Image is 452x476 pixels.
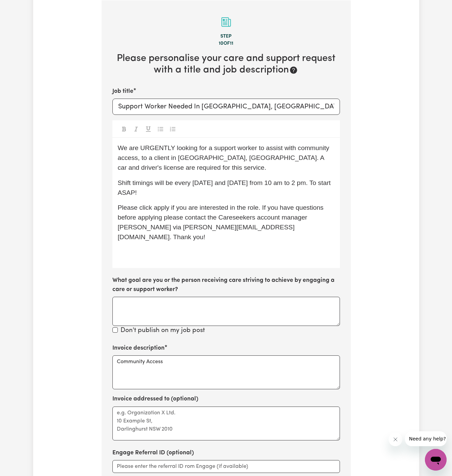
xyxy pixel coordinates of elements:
iframe: Message from company [405,431,447,446]
label: Invoice addressed to (optional) [112,395,198,403]
textarea: Community Access [112,355,340,389]
button: Toggle undefined [119,124,129,133]
span: We are URGENTLY looking for a support worker to assist with community access, to a client in [GEO... [118,144,331,171]
h2: Please personalise your care and support request with a title and job description [112,53,340,76]
label: What goal are you or the person receiving care striving to achieve by engaging a care or support ... [112,276,340,294]
div: 10 of 11 [112,40,340,47]
div: Step [112,33,340,40]
input: e.g. Care worker needed in North Sydney for aged care [112,99,340,115]
iframe: Close message [389,433,402,446]
button: Toggle undefined [156,124,165,133]
input: Please enter the referral ID rom Engage (if available) [112,460,340,473]
label: Engage Referral ID (optional) [112,449,194,457]
label: Invoice description [112,344,165,353]
span: Please click apply if you are interested in the role. If you have questions before applying pleas... [118,204,325,240]
button: Toggle undefined [131,124,141,133]
button: Toggle undefined [144,124,153,133]
button: Toggle undefined [168,124,177,133]
span: Shift timings will be every [DATE] and [DATE] from 10 am to 2 pm. To start ASAP! [118,179,332,196]
iframe: Button to launch messaging window [425,449,447,471]
label: Don't publish on my job post [121,326,205,336]
label: Job title [112,87,133,96]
